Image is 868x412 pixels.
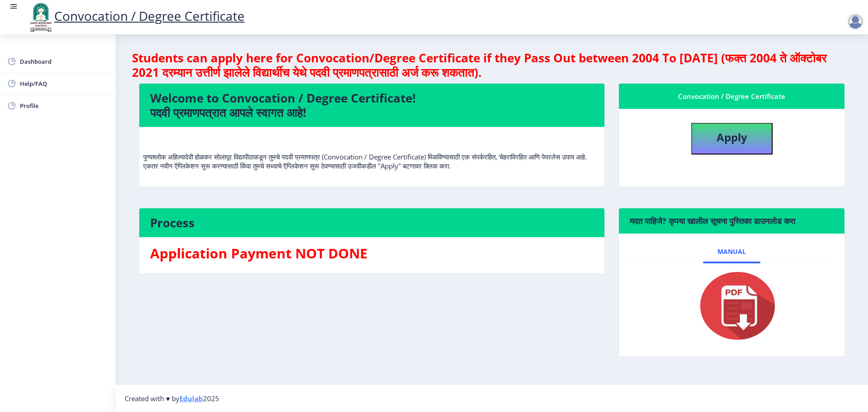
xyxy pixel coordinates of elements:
[150,215,594,230] h4: Process
[687,270,777,342] img: pdf.png
[20,78,108,89] span: Help/FAQ
[20,56,108,67] span: Dashboard
[691,123,773,154] button: Apply
[27,7,245,24] a: Convocation / Degree Certificate
[27,2,54,33] img: logo
[143,134,600,170] p: पुण्यश्लोक अहिल्यादेवी होळकर सोलापूर विद्यापीठाकडून तुमचे पदवी प्रमाणपत्र (Convocation / Degree C...
[630,91,834,102] div: Convocation / Degree Certificate
[703,241,760,262] a: Manual
[132,51,852,80] h4: Students can apply here for Convocation/Degree Certificate if they Pass Out between 2004 To [DATE...
[150,244,594,262] h3: Application Payment NOT DONE
[717,130,747,145] b: Apply
[630,215,834,226] h6: मदत पाहिजे? कृपया खालील सूचना पुस्तिका डाउनलोड करा
[179,394,203,403] a: Edulab
[717,248,746,255] span: Manual
[125,394,219,403] span: Created with ♥ by 2025
[150,91,594,120] h4: Welcome to Convocation / Degree Certificate! पदवी प्रमाणपत्रात आपले स्वागत आहे!
[20,100,108,111] span: Profile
